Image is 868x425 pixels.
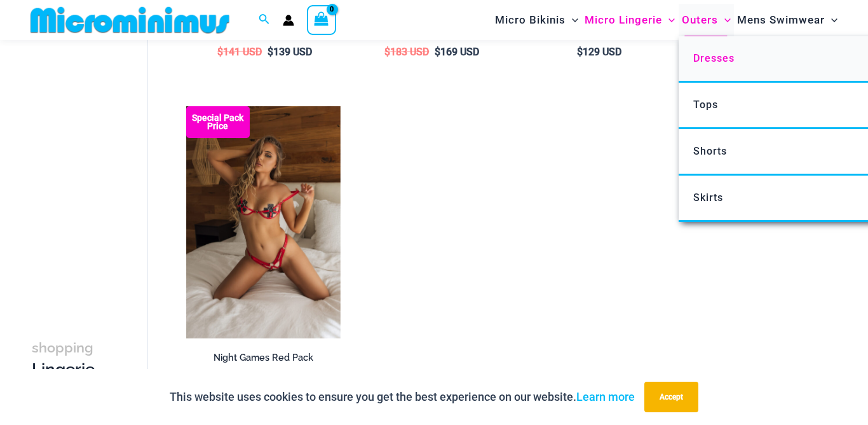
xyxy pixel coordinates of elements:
[718,4,731,36] span: Menu Toggle
[384,46,429,58] bdi: 183 USD
[283,15,294,26] a: Account icon link
[32,43,146,297] iframe: TrustedSite Certified
[577,46,621,58] bdi: 129 USD
[307,5,336,34] a: View Shopping Cart, empty
[435,46,440,58] span: $
[268,46,312,58] bdi: 139 USD
[186,114,250,130] b: Special Pack Price
[186,106,341,338] a: Night Games Red 1133 Bralette 6133 Thong 04 Night Games Red 1133 Bralette 6133 Thong 06Night Game...
[32,340,93,356] span: shopping
[186,352,341,368] a: Night Games Red Pack
[679,4,734,36] a: OutersMenu ToggleMenu Toggle
[825,4,837,36] span: Menu Toggle
[268,46,273,58] span: $
[682,4,718,36] span: Outers
[490,2,843,38] nav: Site Navigation
[693,145,727,157] span: Shorts
[384,46,390,58] span: $
[186,352,341,364] h2: Night Games Red Pack
[734,4,841,36] a: Mens SwimwearMenu ToggleMenu Toggle
[435,46,479,58] bdi: 169 USD
[217,46,223,58] span: $
[566,4,578,36] span: Menu Toggle
[492,4,581,36] a: Micro BikinisMenu ToggleMenu Toggle
[170,387,635,407] p: This website uses cookies to ensure you get the best experience on our website.
[662,4,675,36] span: Menu Toggle
[737,4,825,36] span: Mens Swimwear
[693,52,735,64] span: Dresses
[693,192,723,204] span: Skirts
[259,12,270,28] a: Search icon link
[644,382,698,412] button: Accept
[495,4,566,36] span: Micro Bikinis
[25,6,234,34] img: MM SHOP LOGO FLAT
[585,4,662,36] span: Micro Lingerie
[581,4,678,36] a: Micro LingerieMenu ToggleMenu Toggle
[186,106,341,338] img: Night Games Red 1133 Bralette 6133 Thong 04
[217,46,262,58] bdi: 141 USD
[693,99,718,111] span: Tops
[32,337,103,401] h3: Lingerie Packs
[576,390,635,403] a: Learn more
[577,46,583,58] span: $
